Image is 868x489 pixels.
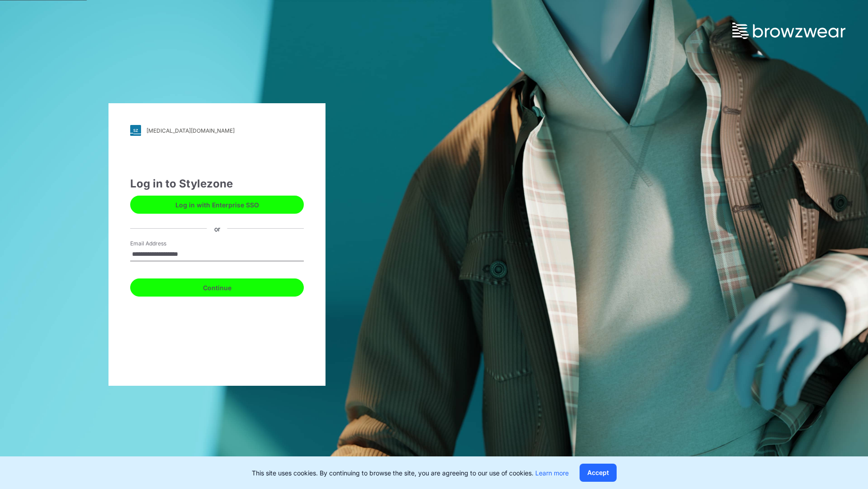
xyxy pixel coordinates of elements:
button: Continue [130,278,304,297]
a: [MEDICAL_DATA][DOMAIN_NAME] [130,125,304,136]
img: svg+xml;base64,PHN2ZyB3aWR0aD0iMjgiIGhlaWdodD0iMjgiIHZpZXdCb3g9IjAgMCAyOCAyOCIgZmlsbD0ibm9uZSIgeG... [130,125,141,136]
button: Log in with Enterprise SSO [130,196,304,214]
p: This site uses cookies. By continuing to browse the site, you are agreeing to our use of cookies. [252,468,569,478]
div: or [207,224,227,233]
button: Accept [580,464,617,482]
img: browzwear-logo.73288ffb.svg [732,23,845,39]
div: Log in to Stylezone [130,176,304,192]
a: Learn more [535,469,569,477]
label: Email Address [130,240,193,248]
div: [MEDICAL_DATA][DOMAIN_NAME] [146,127,235,134]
